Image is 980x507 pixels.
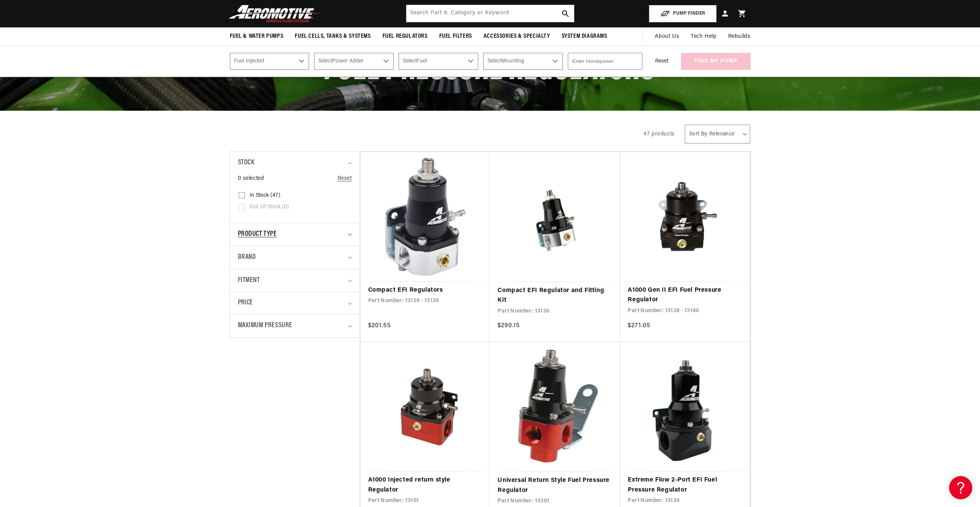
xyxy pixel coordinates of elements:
[439,32,472,41] span: Fuel Filters
[406,5,574,22] input: Search by Part Number, Category or Keyword
[250,204,289,211] span: Out of stock (0)
[238,320,293,331] span: Maximum Pressure
[238,157,255,169] span: Stock
[478,27,556,46] summary: Accessories & Specialty
[338,174,352,183] a: Reset
[224,27,289,46] summary: Fuel & Water Pumps
[238,292,352,314] summary: Price
[368,475,482,495] a: A1000 Injected return style Regulator
[382,32,428,41] span: Fuel Regulators
[238,275,260,286] span: Fitment
[238,246,352,269] summary: Brand (0 selected)
[498,286,612,306] a: Compact EFI Regulator and Fitting Kit
[728,32,751,41] span: Rebuilds
[498,476,612,495] a: Universal Return Style Fuel Pressure Regulator
[238,314,352,337] summary: Maximum Pressure (0 selected)
[227,5,323,23] img: Aeromotive
[655,34,679,39] span: About Us
[568,53,642,70] input: Enter Horsepower
[647,53,676,70] button: Reset
[483,53,563,70] select: Mounting
[295,32,370,41] span: Fuel Cells, Tanks & Systems
[399,53,478,70] select: Fuel
[644,131,675,137] span: 47 products
[368,286,482,296] a: Compact EFI Regulators
[238,152,352,174] summary: Stock (0 selected)
[628,286,742,305] a: A1000 Gen II EFI Fuel Pressure Regulator
[722,27,756,46] summary: Rebuilds
[230,53,309,70] select: CARB or EFI
[238,223,352,246] summary: Product type (0 selected)
[557,5,574,22] button: search button
[238,298,253,308] span: Price
[230,32,284,41] span: Fuel & Water Pumps
[649,27,685,46] a: About Us
[628,475,742,495] a: Extreme Flow 2-Port EFI Fuel Pressure Regulator
[289,27,376,46] summary: Fuel Cells, Tanks & Systems
[250,192,280,199] span: In stock (47)
[433,27,478,46] summary: Fuel Filters
[691,32,716,41] span: Tech Help
[556,27,613,46] summary: System Diagrams
[685,27,722,46] summary: Tech Help
[238,269,352,292] summary: Fitment (0 selected)
[238,229,277,240] span: Product type
[238,252,256,263] span: Brand
[649,5,717,22] button: PUMP FINDER
[377,27,433,46] summary: Fuel Regulators
[562,32,607,41] span: System Diagrams
[238,174,264,183] span: 0 selected
[314,53,394,70] select: Power Adder
[484,32,550,41] span: Accessories & Specialty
